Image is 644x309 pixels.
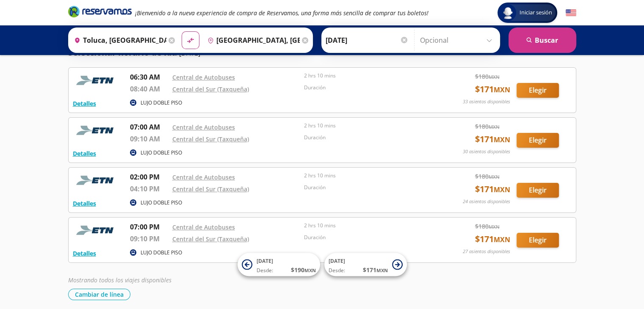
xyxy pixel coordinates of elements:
[494,235,510,244] small: MXN
[304,134,432,141] p: Duración
[475,83,510,96] span: $ 171
[135,9,428,17] em: ¡Bienvenido a la nueva experiencia de compra de Reservamos, una forma más sencilla de comprar tus...
[304,122,432,130] p: 2 hrs 10 mins
[172,73,235,81] a: Central de Autobuses
[130,72,168,82] p: 06:30 AM
[68,5,132,18] i: Brand Logo
[73,72,119,89] img: RESERVAMOS
[73,149,96,158] button: Detalles
[257,267,273,274] span: Desde:
[73,99,96,108] button: Detalles
[304,184,432,191] p: Duración
[517,133,559,148] button: Elegir
[130,184,168,194] p: 04:10 PM
[172,185,249,193] a: Central del Sur (Taxqueña)
[475,233,510,246] span: $ 171
[475,133,510,146] span: $ 171
[73,122,119,139] img: RESERVAMOS
[517,183,559,198] button: Elegir
[172,85,249,93] a: Central del Sur (Taxqueña)
[130,222,168,232] p: 07:00 PM
[304,84,432,91] p: Duración
[291,265,316,274] span: $ 190
[363,265,388,274] span: $ 171
[141,99,182,107] p: LUJO DOBLE PISO
[329,257,345,265] span: [DATE]
[463,198,510,205] p: 24 asientos disponibles
[172,223,235,231] a: Central de Autobuses
[172,173,235,181] a: Central de Autobuses
[141,249,182,257] p: LUJO DOBLE PISO
[494,185,510,194] small: MXN
[509,28,576,53] button: Buscar
[141,149,182,157] p: LUJO DOBLE PISO
[130,134,168,144] p: 09:10 AM
[489,124,500,130] small: MXN
[68,289,130,300] button: Cambiar de línea
[304,234,432,241] p: Duración
[172,235,249,243] a: Central del Sur (Taxqueña)
[517,233,559,248] button: Elegir
[71,30,166,51] input: Buscar Origen
[204,30,300,51] input: Buscar Destino
[73,172,119,189] img: RESERVAMOS
[517,83,559,98] button: Elegir
[130,172,168,182] p: 02:00 PM
[68,276,171,284] em: Mostrando todos los viajes disponibles
[494,85,510,94] small: MXN
[172,123,235,131] a: Central de Autobuses
[73,249,96,258] button: Detalles
[463,148,510,155] p: 30 asientos disponibles
[238,253,320,276] button: [DATE]Desde:$190MXN
[304,72,432,80] p: 2 hrs 10 mins
[475,183,510,196] span: $ 171
[304,172,432,179] p: 2 hrs 10 mins
[566,8,576,18] button: English
[494,135,510,144] small: MXN
[475,72,500,81] span: $ 180
[475,172,500,181] span: $ 180
[141,199,182,207] p: LUJO DOBLE PISO
[130,84,168,94] p: 08:40 AM
[172,135,249,143] a: Central del Sur (Taxqueña)
[489,174,500,180] small: MXN
[463,98,510,105] p: 33 asientos disponibles
[516,8,556,17] span: Iniciar sesión
[489,74,500,80] small: MXN
[329,267,345,274] span: Desde:
[420,30,496,51] input: Opcional
[257,257,273,265] span: [DATE]
[68,5,132,20] a: Brand Logo
[73,199,96,208] button: Detalles
[304,222,432,229] p: 2 hrs 10 mins
[130,234,168,244] p: 09:10 PM
[130,122,168,132] p: 07:00 AM
[489,223,500,230] small: MXN
[475,222,500,231] span: $ 180
[304,267,316,273] small: MXN
[463,248,510,255] p: 27 asientos disponibles
[475,122,500,131] span: $ 180
[73,222,119,239] img: RESERVAMOS
[376,267,388,273] small: MXN
[324,253,407,276] button: [DATE]Desde:$171MXN
[326,30,409,51] input: Elegir Fecha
